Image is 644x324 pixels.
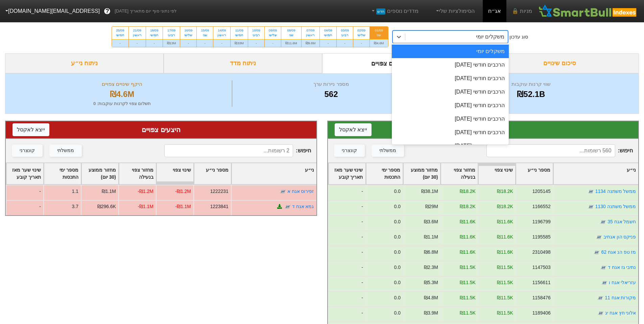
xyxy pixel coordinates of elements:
[607,219,636,224] a: חשמל אגח 35
[370,39,388,47] div: ₪4.6M
[150,28,159,33] div: 18/09
[441,163,478,184] div: Toggle SortBy
[328,230,365,246] div: -
[292,204,314,209] a: גמא אגח ד
[392,45,509,58] div: משקלים יומי
[357,33,365,38] div: שלישי
[44,163,81,184] div: Toggle SortBy
[532,264,550,271] div: 1147503
[14,88,230,100] div: ₪4.6M
[605,310,636,316] a: אלוני חץ אגח יג
[459,309,475,317] div: ₪11.5K
[150,33,159,38] div: חמישי
[138,188,153,195] div: -₪1.2M
[129,39,146,47] div: -
[366,163,403,184] div: Toggle SortBy
[424,249,438,256] div: ₪6.8M
[459,218,475,225] div: ₪11.6K
[392,72,509,85] div: הרכבים חודשי [DATE]
[342,147,357,154] div: קונצרני
[421,188,438,195] div: ₪38.1M
[478,163,515,184] div: Toggle SortBy
[115,8,176,15] span: לפי נתוני סוף יום מתאריך [DATE]
[532,309,550,317] div: 1189406
[302,39,319,47] div: ₪9.8M
[138,203,153,210] div: -₪1.1M
[105,7,109,16] span: ?
[497,294,513,301] div: ₪11.5K
[372,145,404,157] button: ממשלתי
[605,295,636,300] a: מקורות אגח 11
[328,185,365,200] div: -
[595,204,636,209] a: ממשל משתנה 1130
[328,276,365,291] div: -
[459,294,475,301] div: ₪11.5K
[284,203,291,210] img: tase link
[459,249,475,256] div: ₪11.6K
[306,28,315,33] div: 07/09
[553,163,638,184] div: Toggle SortBy
[394,188,400,195] div: 0.0
[252,28,260,33] div: 10/09
[157,163,193,184] div: Toggle SortBy
[235,33,244,38] div: חמישי
[497,218,513,225] div: ₪11.6K
[6,185,43,200] div: -
[5,53,164,73] div: ניתוח ני״ע
[164,144,293,157] input: 2 רשומות...
[392,58,509,72] div: הרכבים חודשי [DATE]
[394,279,400,286] div: 0.0
[600,219,606,225] img: tase link
[184,33,192,38] div: שלישי
[394,203,400,210] div: 0.0
[532,294,550,301] div: 1158476
[424,309,438,317] div: ₪3.9M
[334,145,365,157] button: קונצרני
[280,188,286,195] img: tase link
[376,8,385,15] span: חדש
[603,234,636,240] a: פניקס הון אגחיב
[201,28,209,33] div: 15/09
[379,147,396,154] div: ממשלתי
[20,147,35,154] div: קונצרני
[175,203,191,210] div: -₪1.1M
[328,261,365,276] div: -
[374,33,384,38] div: שני
[538,4,639,18] img: SmartBull
[167,33,176,38] div: רביעי
[497,249,513,256] div: ₪11.6K
[432,88,630,100] div: ₪52.1B
[394,309,400,317] div: 0.0
[595,189,636,194] a: ממשל משתנה 1134
[217,33,226,38] div: ראשון
[72,188,78,195] div: 1.1
[322,53,481,73] div: ביקושים והיצעים צפויים
[480,53,639,73] div: סיכום שינויים
[516,163,553,184] div: Toggle SortBy
[497,264,513,271] div: ₪11.5K
[601,279,607,286] img: tase link
[306,33,315,38] div: ראשון
[213,39,230,47] div: -
[217,28,226,33] div: 14/09
[532,249,550,256] div: 2310498
[424,279,438,286] div: ₪5.3M
[119,163,156,184] div: Toggle SortBy
[374,28,384,33] div: 01/09
[459,264,475,271] div: ₪11.5K
[328,306,365,322] div: -
[532,279,550,286] div: 1156611
[367,4,421,18] a: מדדים נוספיםחדש
[133,33,142,38] div: ראשון
[601,249,636,255] a: מז טפ הנ אגח 62
[269,33,277,38] div: שלישי
[600,264,606,271] img: tase link
[265,39,281,47] div: -
[287,189,314,194] a: זפירוס אגח א
[424,294,438,301] div: ₪4.8M
[497,233,513,241] div: ₪11.6K
[180,39,196,47] div: -
[424,233,438,241] div: ₪1.1M
[234,88,428,100] div: 562
[392,85,509,99] div: הרכבים חודשי [DATE]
